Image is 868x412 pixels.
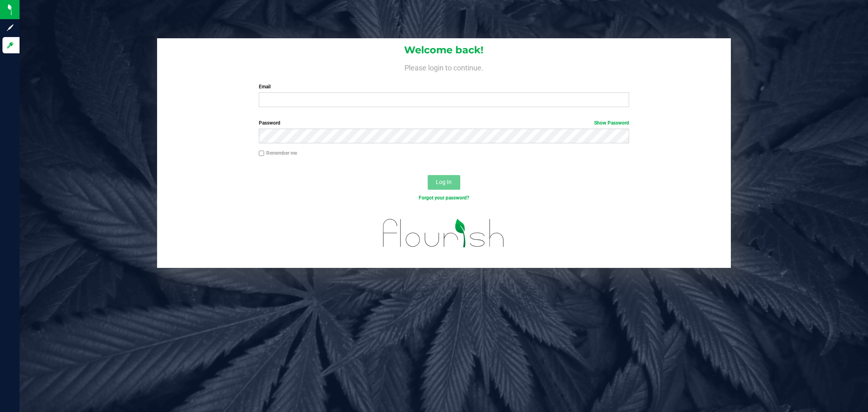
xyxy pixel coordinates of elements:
label: Remember me [259,149,297,157]
span: Log In [436,179,452,185]
h1: Welcome back! [157,45,731,55]
input: Remember me [259,151,265,156]
span: Password [259,120,280,126]
inline-svg: Sign up [6,24,14,32]
a: Show Password [594,120,629,126]
img: flourish_logo.svg [372,210,516,256]
label: Email [259,83,629,90]
button: Log In [428,175,460,190]
inline-svg: Log in [6,41,14,49]
a: Forgot your password? [419,195,469,201]
h4: Please login to continue. [157,62,731,72]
